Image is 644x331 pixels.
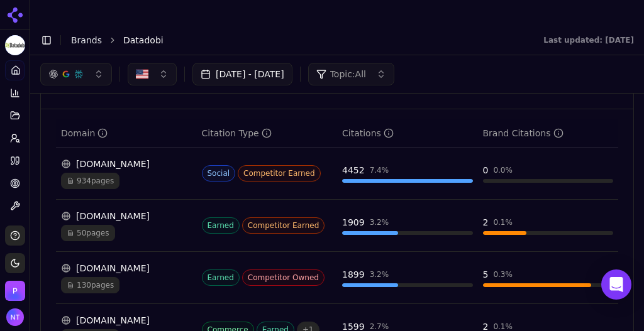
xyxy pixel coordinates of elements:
img: Perrill [5,281,25,301]
span: Earned [202,269,240,286]
div: 2 [483,216,489,229]
span: Social [202,165,236,182]
div: Domain [61,127,108,139]
th: brandCitationCount [478,119,619,148]
span: Datadobi [123,34,164,46]
div: [DOMAIN_NAME] [61,158,192,170]
div: 4452 [342,164,365,176]
th: totalCitationCount [337,119,478,148]
div: [DOMAIN_NAME] [61,262,192,274]
th: citationTypes [197,119,338,148]
div: 7.4 % [370,165,389,175]
span: 50 pages [61,225,115,241]
div: 0.1 % [493,217,513,227]
div: 1909 [342,216,365,229]
div: 0.3 % [493,269,513,279]
div: Last updated: [DATE] [543,35,634,45]
img: Datadobi [5,35,25,55]
button: Current brand: Datadobi [5,35,25,55]
span: Competitor Owned [242,269,325,286]
div: 0 [483,164,489,176]
span: Earned [202,217,240,234]
div: Open Intercom Messenger [601,269,631,300]
span: 130 pages [61,277,119,293]
div: 5 [483,268,489,281]
div: 3.2 % [370,217,389,227]
span: 934 pages [61,173,119,189]
img: United States [136,68,148,80]
nav: breadcrumb [71,34,518,46]
span: Topic: All [330,68,366,80]
a: Brands [71,35,102,45]
div: Brand Citations [483,127,563,139]
div: [DOMAIN_NAME] [61,210,192,222]
div: 0.0 % [493,165,513,175]
button: Open user button [6,308,24,326]
div: Citations [342,127,394,139]
button: Open organization switcher [5,281,25,301]
th: domain [56,119,197,148]
button: [DATE] - [DATE] [192,63,292,85]
span: Competitor Earned [242,217,325,234]
div: 3.2 % [370,269,389,279]
div: Citation Type [202,127,272,139]
div: [DOMAIN_NAME] [61,314,192,327]
img: Nate Tower [6,308,24,326]
div: 1899 [342,268,365,281]
span: Competitor Earned [238,165,321,182]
